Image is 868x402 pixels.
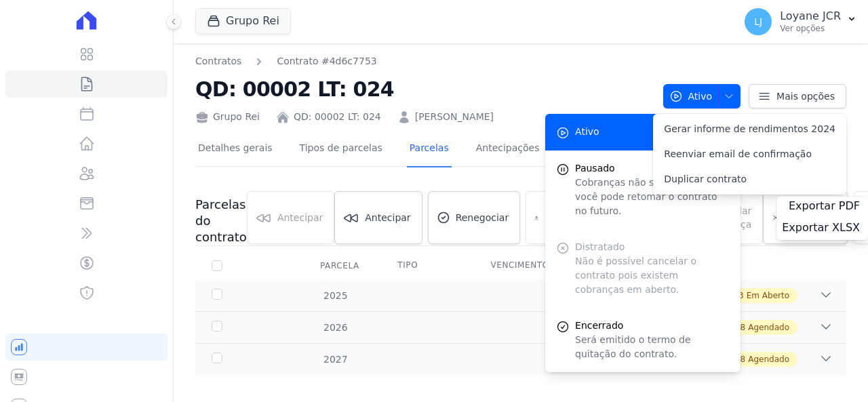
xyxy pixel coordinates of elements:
[195,54,377,68] nav: Breadcrumb
[653,167,846,192] a: Duplicar contrato
[195,132,275,167] a: Detalhes gerais
[748,321,789,334] span: Agendado
[776,89,835,103] span: Mais opções
[195,110,260,124] div: Grupo Rei
[473,132,542,167] a: Antecipações
[381,252,474,280] th: Tipo
[407,132,452,167] a: Parcelas
[575,125,599,139] span: Ativo
[277,54,376,68] a: Contrato #4d6c7753
[297,132,385,167] a: Tipos de parcelas
[780,9,841,23] p: Loyane JCR
[456,211,509,224] span: Renegociar
[575,161,730,176] span: Pausado
[782,221,860,235] span: Exportar XLSX
[653,142,846,167] a: Reenviar email de confirmação
[748,353,789,365] span: Agendado
[749,84,846,108] a: Mais opções
[741,321,746,334] span: 8
[415,110,494,124] a: [PERSON_NAME]
[789,199,860,213] span: Exportar PDF
[545,308,741,372] a: Encerrado Será emitido o termo de quitação do contrato.
[575,319,730,333] span: Encerrado
[365,211,410,224] span: Antecipar
[763,191,848,244] a: Cancelar Cobrança
[738,289,744,302] span: 3
[304,252,376,279] div: Parcela
[545,150,741,229] button: Pausado Cobranças não serão geradas e você pode retomar o contrato no futuro.
[653,117,846,142] a: Gerar informe de rendimentos 2024
[294,110,381,124] a: QD: 00002 LT: 024
[734,3,868,41] button: LJ Loyane JCR Ver opções
[669,84,713,108] span: Ativo
[663,84,741,108] button: Ativo
[195,197,247,245] h3: Parcelas do contrato
[575,333,730,361] p: Será emitido o termo de quitação do contrato.
[428,191,521,244] a: Renegociar
[195,54,241,68] a: Contratos
[741,353,746,365] span: 8
[747,289,789,302] span: Em Aberto
[780,23,841,34] p: Ver opções
[195,8,291,34] button: Grupo Rei
[782,221,863,237] a: Exportar XLSX
[474,252,567,280] th: Vencimento
[575,176,730,218] p: Cobranças não serão geradas e você pode retomar o contrato no futuro.
[334,191,422,244] a: Antecipar
[754,17,762,26] span: LJ
[195,74,652,104] h2: QD: 00002 LT: 024
[195,54,652,68] nav: Breadcrumb
[789,199,863,216] a: Exportar PDF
